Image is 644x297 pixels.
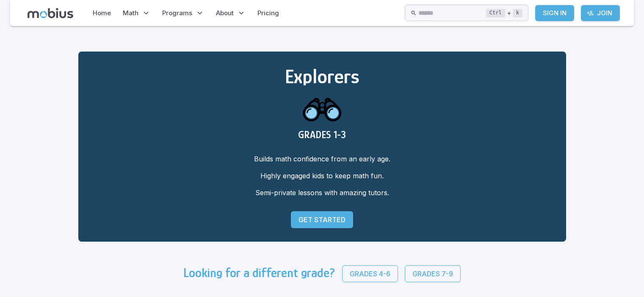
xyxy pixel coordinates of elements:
[486,9,505,17] kbd: Ctrl
[92,188,553,198] p: Semi-private lessons with amazing tutors.
[162,8,192,18] span: Programs
[486,8,522,18] div: +
[535,5,574,21] a: Sign In
[299,215,345,225] p: Get Started
[291,211,353,228] a: Get Started
[90,3,113,23] a: Home
[342,265,398,282] a: Grades 4-6
[302,88,343,129] img: explorers icon
[255,3,282,23] a: Pricing
[92,171,553,181] p: Highly engaged kids to keep math fun.
[92,65,553,88] h2: Explorers
[412,269,453,279] p: Grades 7-9
[405,265,461,282] a: Grades 7-9
[350,269,390,279] p: Grades 4-6
[123,8,138,18] span: Math
[513,9,522,17] kbd: k
[92,154,553,164] p: Builds math confidence from an early age.
[183,265,335,282] h3: Looking for a different grade?
[581,5,620,21] a: Join
[216,8,234,18] span: About
[92,129,553,140] h3: GRADES 1-3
